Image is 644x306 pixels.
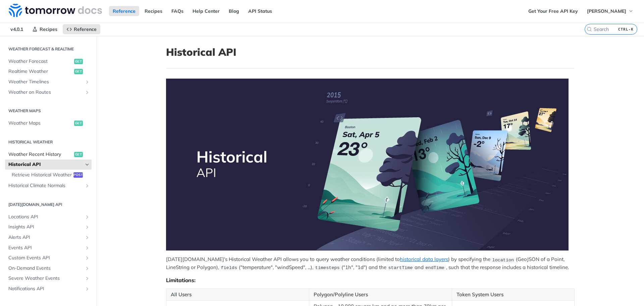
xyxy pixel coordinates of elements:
[74,121,83,126] span: get
[5,243,92,253] a: Events APIShow subpages for Events API
[9,4,102,17] img: Tomorrow.io Weather API Docs
[525,6,582,16] a: Get Your Free API Key
[5,202,92,208] h2: [DATE][DOMAIN_NAME] API
[452,289,574,301] th: Token System Users
[425,265,444,270] span: endTime
[5,108,92,114] h2: Weather Maps
[166,79,575,251] span: Expand image
[8,255,83,261] span: Custom Events API
[5,56,92,67] a: Weather Forecastget
[8,275,83,282] span: Severe Weather Events
[5,263,92,273] a: On-Demand EventsShow subpages for On-Demand Events
[74,69,83,74] span: get
[5,181,92,191] a: Historical Climate NormalsShow subpages for Historical Climate Normals
[8,214,83,220] span: Locations API
[587,8,626,14] span: [PERSON_NAME]
[8,265,83,272] span: On-Demand Events
[74,152,83,157] span: get
[225,6,243,16] a: Blog
[85,235,90,240] button: Show subpages for Alerts API
[8,58,72,65] span: Weather Forecast
[245,6,276,16] a: API Status
[73,172,83,178] span: post
[63,24,100,34] a: Reference
[8,170,92,180] a: Retrieve Historical Weatherpost
[8,79,83,85] span: Weather Timelines
[85,266,90,271] button: Show subpages for On-Demand Events
[85,183,90,188] button: Show subpages for Historical Climate Normals
[5,212,92,222] a: Locations APIShow subpages for Locations API
[315,265,340,270] span: timesteps
[5,46,92,52] h2: Weather Forecast & realtime
[5,160,92,170] a: Historical APIHide subpages for Historical API
[400,256,448,262] a: historical data layers
[7,24,27,34] span: v4.0.1
[5,77,92,87] a: Weather TimelinesShow subpages for Weather Timelines
[85,214,90,220] button: Show subpages for Locations API
[5,232,92,243] a: Alerts APIShow subpages for Alerts API
[616,26,635,33] kbd: CTRL-K
[85,276,90,281] button: Show subpages for Severe Weather Events
[492,257,514,262] span: location
[166,79,569,251] img: Historical-API.png
[5,253,92,263] a: Custom Events APIShow subpages for Custom Events API
[29,24,61,34] a: Recipes
[5,222,92,232] a: Insights APIShow subpages for Insights API
[85,79,90,85] button: Show subpages for Weather Timelines
[85,90,90,95] button: Show subpages for Weather on Routes
[8,151,72,158] span: Weather Recent History
[8,68,72,75] span: Realtime Weather
[8,286,83,292] span: Notifications API
[8,234,83,241] span: Alerts API
[5,149,92,160] a: Weather Recent Historyget
[583,6,637,16] button: [PERSON_NAME]
[5,87,92,97] a: Weather on RoutesShow subpages for Weather on Routes
[5,273,92,283] a: Severe Weather EventsShow subpages for Severe Weather Events
[5,67,92,77] a: Realtime Weatherget
[587,27,592,32] svg: Search
[388,265,413,270] span: startTime
[8,245,83,251] span: Events API
[166,46,575,58] h1: Historical API
[8,89,83,96] span: Weather on Routes
[85,286,90,292] button: Show subpages for Notifications API
[141,6,166,16] a: Recipes
[74,26,97,32] span: Reference
[85,245,90,251] button: Show subpages for Events API
[8,182,83,189] span: Historical Climate Normals
[5,118,92,128] a: Weather Mapsget
[166,277,575,283] div: Limitations:
[168,6,187,16] a: FAQs
[166,289,309,301] th: All Users
[5,139,92,145] h2: Historical Weather
[8,224,83,230] span: Insights API
[85,224,90,230] button: Show subpages for Insights API
[85,162,90,167] button: Hide subpages for Historical API
[8,161,83,168] span: Historical API
[166,256,575,271] p: [DATE][DOMAIN_NAME]'s Historical Weather API allows you to query weather conditions (limited to )...
[8,120,72,127] span: Weather Maps
[5,284,92,294] a: Notifications APIShow subpages for Notifications API
[221,265,237,270] span: fields
[12,172,72,178] span: Retrieve Historical Weather
[109,6,139,16] a: Reference
[309,289,452,301] th: Polygon/Polyline Users
[40,26,57,32] span: Recipes
[85,255,90,261] button: Show subpages for Custom Events API
[74,59,83,64] span: get
[189,6,223,16] a: Help Center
